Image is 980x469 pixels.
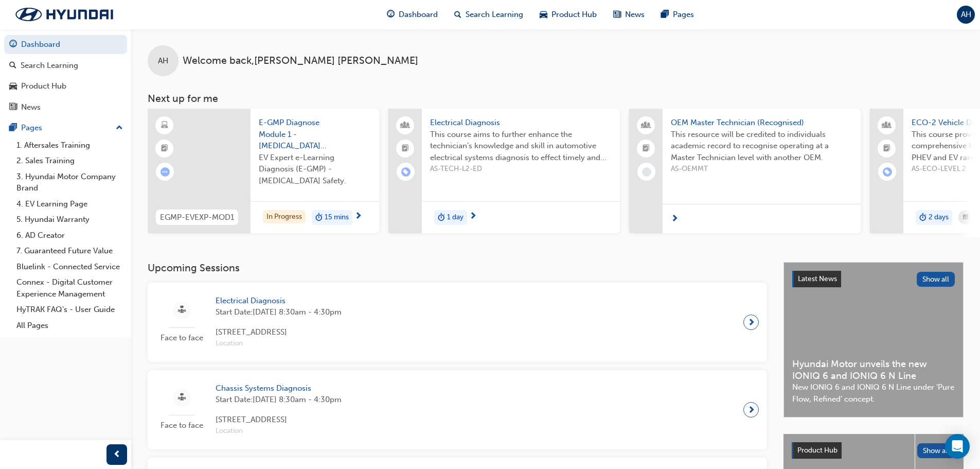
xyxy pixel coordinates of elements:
[430,117,612,129] span: Electrical Diagnosis
[12,318,127,334] a: All Pages
[883,119,890,132] span: people-icon
[216,295,342,307] span: Electrical Diagnosis
[466,9,523,21] span: Search Learning
[446,4,531,25] a: search-iconSearch Learning
[178,391,186,404] span: sessionType_FACE_TO_FACE-icon
[148,109,379,233] a: EGMP-EVEXP-MOD1E-GMP Diagnose Module 1 - [MEDICAL_DATA] SafetyEV Expert e-Learning Diagnosis (E-G...
[21,60,78,72] div: Search Learning
[21,80,66,92] div: Product Hub
[315,211,323,224] span: duration-icon
[917,443,956,458] button: Show all
[148,262,767,274] h3: Upcoming Sessions
[12,137,127,153] a: 1. Aftersales Training
[216,414,342,426] span: [STREET_ADDRESS]
[917,272,955,287] button: Show all
[438,211,445,224] span: duration-icon
[643,142,650,155] span: booktick-icon
[9,124,17,133] span: pages-icon
[671,117,852,129] span: OEM Master Technician (Recognised)
[671,163,852,175] span: AS-OEMMT
[4,56,127,75] a: Search Learning
[259,117,371,152] span: E-GMP Diagnose Module 1 - [MEDICAL_DATA] Safety
[792,442,955,459] a: Product HubShow all
[747,403,755,417] span: next-icon
[156,420,207,431] span: Face to face
[963,211,968,224] span: calendar-icon
[929,212,949,223] span: 2 days
[5,4,123,25] img: Trak
[551,9,597,21] span: Product Hub
[21,122,42,134] div: Pages
[161,142,168,155] span: booktick-icon
[629,109,861,233] a: OEM Master Technician (Recognised)This resource will be credited to individuals academic record t...
[625,9,645,21] span: News
[183,55,418,67] span: Welcome back , [PERSON_NAME] [PERSON_NAME]
[9,82,17,91] span: car-icon
[216,306,342,318] span: Start Date: [DATE] 8:30am - 4:30pm
[161,167,170,177] span: learningRecordVerb_ATTEMPT-icon
[21,101,41,113] div: News
[798,274,837,283] span: Latest News
[354,212,362,221] span: next-icon
[643,119,650,132] span: people-icon
[379,4,446,25] a: guage-iconDashboard
[605,4,653,25] a: news-iconNews
[113,448,121,461] span: prev-icon
[216,394,342,406] span: Start Date: [DATE] 8:30am - 4:30pm
[4,35,127,54] a: Dashboard
[12,153,127,169] a: 2. Sales Training
[792,381,955,405] span: New IONIQ 6 and IONIQ 6 N Line under ‘Pure Flow, Refined’ concept.
[325,212,349,223] span: 15 mins
[156,291,759,354] a: Face to faceElectrical DiagnosisStart Date:[DATE] 8:30am - 4:30pm[STREET_ADDRESS]Location
[216,425,342,437] span: Location
[216,383,342,394] span: Chassis Systems Diagnosis
[12,228,127,244] a: 6. AD Creator
[12,259,127,275] a: Bluelink - Connected Service
[401,167,411,177] span: learningRecordVerb_ENROLL-icon
[131,93,980,105] h3: Next up for me
[387,8,395,21] span: guage-icon
[961,9,971,21] span: AH
[12,243,127,259] a: 7. Guaranteed Future Value
[531,4,605,25] a: car-iconProduct Hub
[161,119,168,132] span: learningResourceType_ELEARNING-icon
[399,9,438,21] span: Dashboard
[160,212,234,223] span: EGMP-EVEXP-MOD1
[9,61,16,71] span: search-icon
[673,9,694,21] span: Pages
[4,98,127,117] a: News
[158,55,168,67] span: AH
[792,358,955,381] span: Hyundai Motor unveils the new IONIQ 6 and IONIQ 6 N Line
[613,8,621,21] span: news-icon
[9,40,17,49] span: guage-icon
[12,196,127,212] a: 4. EV Learning Page
[883,142,890,155] span: booktick-icon
[263,210,306,224] div: In Progress
[671,129,852,164] span: This resource will be credited to individuals academic record to recognise operating at a Master ...
[402,142,409,155] span: booktick-icon
[12,169,127,196] a: 3. Hyundai Motor Company Brand
[792,271,955,287] a: Latest NewsShow all
[12,212,127,228] a: 5. Hyundai Warranty
[945,434,970,459] div: Open Intercom Messenger
[919,211,926,224] span: duration-icon
[469,212,477,221] span: next-icon
[156,332,207,344] span: Face to face
[540,8,547,21] span: car-icon
[642,167,651,177] span: learningRecordVerb_NONE-icon
[388,109,620,233] a: Electrical DiagnosisThis course aims to further enhance the technician’s knowledge and skill in a...
[259,152,371,187] span: EV Expert e-Learning Diagnosis (E-GMP) - [MEDICAL_DATA] Safety.
[4,118,127,137] button: Pages
[430,129,612,164] span: This course aims to further enhance the technician’s knowledge and skill in automotive electrical...
[4,77,127,96] a: Product Hub
[661,8,669,21] span: pages-icon
[797,446,838,455] span: Product Hub
[12,302,127,318] a: HyTRAK FAQ's - User Guide
[12,274,127,302] a: Connex - Digital Customer Experience Management
[957,6,975,24] button: AH
[783,262,964,418] a: Latest NewsShow allHyundai Motor unveils the new IONIQ 6 and IONIQ 6 N LineNew IONIQ 6 and IONIQ ...
[747,315,755,329] span: next-icon
[178,304,186,317] span: sessionType_FACE_TO_FACE-icon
